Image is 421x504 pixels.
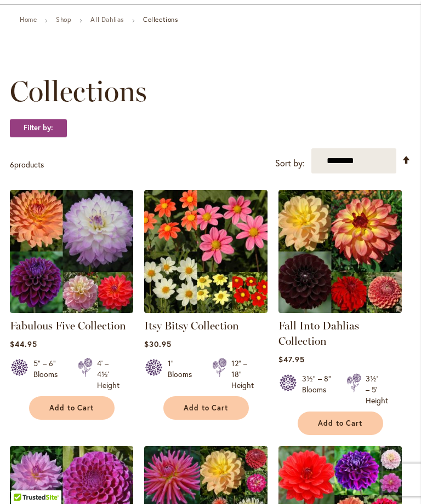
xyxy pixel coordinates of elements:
div: 12" – 18" Height [231,358,254,391]
a: Fabulous Five Collection [10,305,133,315]
img: Fabulous Five Collection [10,190,133,313]
label: Sort by: [275,153,305,173]
div: 1" Blooms [168,358,199,391]
button: Add to Cart [163,396,249,420]
a: Fabulous Five Collection [10,319,126,332]
a: Fall Into Dahlias Collection [278,305,402,315]
span: $47.95 [278,354,305,364]
div: 3½' – 5' Height [366,373,388,406]
span: Add to Cart [318,419,363,428]
img: Itsy Bitsy Collection [144,190,268,313]
span: Collections [10,75,147,108]
div: 5" – 6" Blooms [33,358,65,391]
iframe: Launch Accessibility Center [8,465,39,496]
span: $30.95 [144,339,172,349]
button: Add to Cart [29,396,115,420]
button: Add to Cart [298,412,383,435]
strong: Filter by: [10,119,67,137]
span: Add to Cart [49,403,94,413]
div: 3½" – 8" Blooms [302,373,333,406]
span: Add to Cart [184,403,229,413]
div: 4' – 4½' Height [97,358,120,391]
a: All Dahlias [90,15,124,24]
span: $44.95 [10,339,37,349]
strong: Collections [143,15,178,24]
span: 6 [10,159,14,170]
a: Shop [56,15,71,24]
a: Fall Into Dahlias Collection [278,319,359,347]
a: Itsy Bitsy Collection [144,305,268,315]
a: Home [20,15,37,24]
a: Itsy Bitsy Collection [144,319,239,332]
img: Fall Into Dahlias Collection [278,190,402,313]
p: products [10,156,44,173]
